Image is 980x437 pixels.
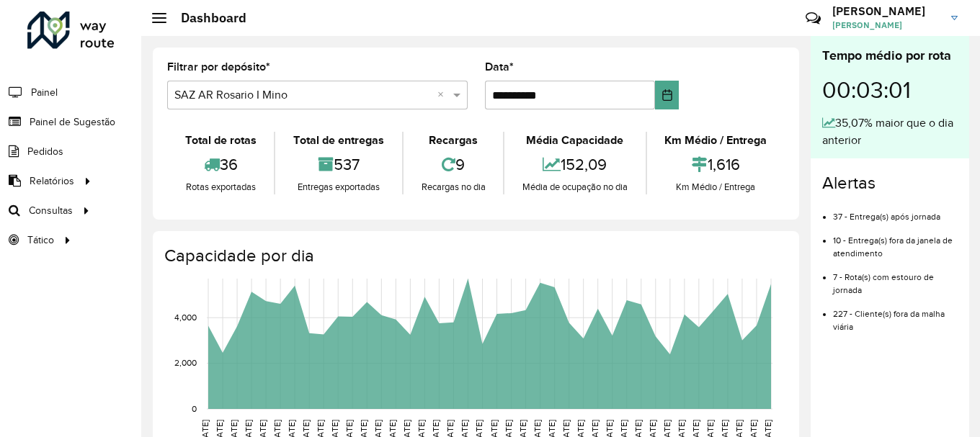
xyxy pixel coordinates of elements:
div: 35,07% maior que o dia anterior [822,114,958,149]
h4: Capacidade por dia [164,245,785,266]
span: Relatórios [30,174,74,189]
span: Consultas [29,203,73,218]
li: 7 - Rota(s) com estouro de jornada [833,260,958,297]
label: Data [485,58,514,76]
text: 4,000 [174,312,197,322]
div: 36 [171,149,270,180]
li: 227 - Cliente(s) fora da malha viária [833,297,958,333]
a: Contato Rápido [798,3,829,34]
div: Total de rotas [171,132,270,149]
div: 9 [407,149,499,180]
div: 152,09 [508,149,641,180]
div: Recargas no dia [407,180,499,194]
li: 10 - Entrega(s) fora da janela de atendimento [833,223,958,260]
span: Painel de Sugestão [30,114,115,130]
h2: Dashboard [166,10,246,26]
span: Tático [27,233,54,248]
button: Choose Date [655,81,679,109]
div: Km Médio / Entrega [651,180,781,194]
div: Recargas [407,132,499,149]
div: Total de entregas [279,132,398,149]
text: 0 [192,404,197,413]
span: [PERSON_NAME] [832,19,940,32]
li: 37 - Entrega(s) após jornada [833,199,958,223]
div: 1,616 [651,149,781,180]
div: Tempo médio por rota [822,46,958,66]
span: Painel [31,85,58,100]
h4: Alertas [822,173,958,194]
div: Média Capacidade [508,132,641,149]
div: 00:03:01 [822,66,958,114]
div: Rotas exportadas [171,180,270,194]
div: Média de ocupação no dia [508,180,641,194]
div: Km Médio / Entrega [651,132,781,149]
label: Filtrar por depósito [167,58,270,76]
span: Pedidos [27,144,63,159]
text: 2,000 [174,359,197,368]
span: Clear all [437,86,450,104]
div: 537 [279,149,398,180]
div: Entregas exportadas [279,180,398,194]
h3: [PERSON_NAME] [832,4,940,18]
